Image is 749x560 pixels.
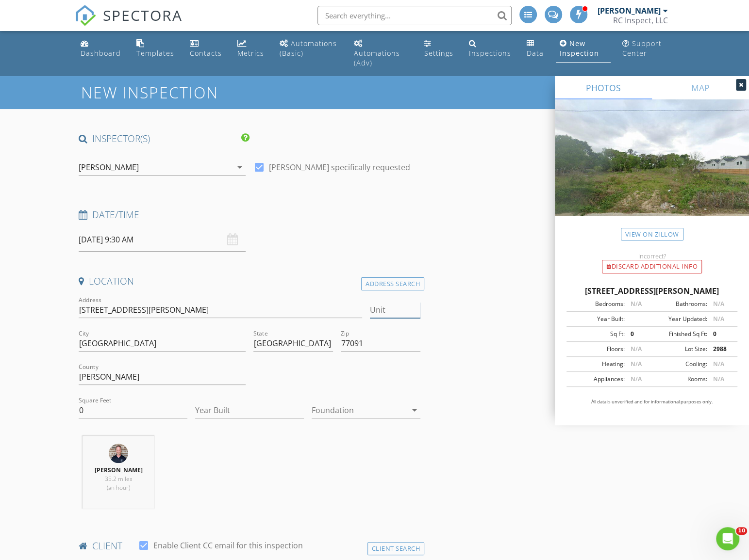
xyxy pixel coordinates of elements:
div: Floors: [569,345,624,353]
div: Sq Ft: [569,330,624,338]
div: Automations (Adv) [354,48,400,67]
div: Address Search [361,277,424,290]
img: The Best Home Inspection Software - Spectora [75,5,96,26]
a: Data [523,35,548,63]
span: N/A [713,360,724,368]
span: (an hour) [107,483,130,492]
div: New Inspection [560,39,599,58]
a: Automations (Advanced) [350,35,413,72]
div: [PERSON_NAME] [79,163,139,172]
div: Data [527,48,544,58]
h4: client [79,540,420,552]
span: N/A [630,345,641,353]
div: Appliances: [569,375,624,384]
div: Client Search [367,542,425,555]
div: Metrics [237,48,264,58]
div: Finished Sq Ft: [652,330,707,338]
div: Incorrect? [555,252,749,260]
input: Search everything... [317,6,512,25]
a: SPECTORA [75,13,183,33]
h1: New Inspection [81,84,296,101]
a: Templates [133,35,178,63]
span: N/A [713,375,724,383]
span: 10 [736,527,747,535]
h4: Location [79,275,420,288]
div: Automations (Basic) [280,39,337,58]
div: Contacts [190,48,222,58]
a: New Inspection [556,35,611,63]
a: PHOTOS [555,76,652,99]
label: [PERSON_NAME] specifically requested [269,162,410,172]
div: 0 [624,330,652,338]
span: SPECTORA [103,5,183,25]
p: All data is unverified and for informational purposes only. [566,399,737,405]
div: Rooms: [652,375,707,384]
span: 35.2 miles [105,475,133,483]
img: streetview [555,99,749,239]
a: Dashboard [77,35,125,63]
div: 0 [707,330,734,338]
div: Year Built: [569,315,624,323]
div: Bathrooms: [652,300,707,308]
strong: [PERSON_NAME] [95,466,143,474]
div: RC Inspect, LLC [613,16,668,25]
span: N/A [713,300,724,308]
a: Inspections [465,35,515,63]
div: Year Updated: [652,315,707,323]
div: Settings [424,48,453,58]
div: Heating: [569,360,624,368]
a: View on Zillow [621,228,683,241]
a: Contacts [186,35,226,63]
span: N/A [630,300,641,308]
span: N/A [630,375,641,383]
h4: Date/Time [79,208,420,221]
iframe: Intercom live chat [716,527,739,550]
div: [PERSON_NAME] [598,6,661,16]
label: Enable Client CC email for this inspection [153,541,303,550]
div: Templates [136,48,174,58]
a: Metrics [233,35,268,63]
div: Lot Size: [652,345,707,353]
div: Support Center [622,39,662,58]
div: Cooling: [652,360,707,368]
span: N/A [630,360,641,368]
a: Settings [420,35,457,63]
input: Select date [79,228,246,252]
a: MAP [652,76,749,99]
div: 2988 [707,345,734,353]
h4: INSPECTOR(S) [79,132,250,145]
div: Inspections [469,48,511,58]
i: arrow_drop_down [409,404,420,416]
span: N/A [713,315,724,323]
div: [STREET_ADDRESS][PERSON_NAME] [566,285,737,297]
div: Discard Additional info [602,260,702,273]
img: rm_picture_711_.jpg [109,444,128,463]
div: Dashboard [81,48,121,58]
i: arrow_drop_down [234,161,246,173]
a: Support Center [618,35,672,63]
a: Automations (Basic) [276,35,342,63]
div: Bedrooms: [569,300,624,308]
